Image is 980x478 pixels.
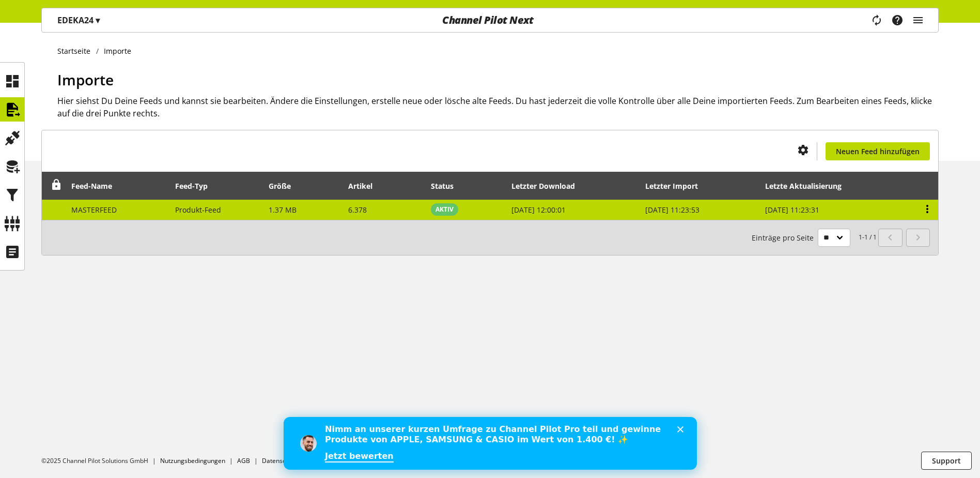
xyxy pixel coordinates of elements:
[932,455,961,466] span: Support
[175,181,218,191] div: Feed-Typ
[237,456,250,465] a: AGB
[511,181,585,191] div: Letzter Download
[826,142,930,160] a: Neuen Feed hinzufügen
[752,229,877,247] small: 1-1 / 1
[71,181,122,191] div: Feed-Name
[269,205,297,215] span: 1.37 MB
[431,181,464,191] div: Status
[511,205,566,215] span: [DATE] 12:00:01
[348,181,383,191] div: Artikel
[435,205,454,214] span: AKTIV
[836,146,920,157] span: Neuen Feed hinzufügen
[41,8,939,33] nav: main navigation
[348,205,367,215] span: 6.378
[41,456,160,466] li: ©2025 Channel Pilot Solutions GmbH
[96,14,100,26] span: ▾
[269,181,301,191] div: Größe
[262,456,298,465] a: Datenschutz
[284,417,697,470] iframe: Intercom live chat Banner
[57,70,114,89] span: Importe
[48,180,62,192] div: Entsperren, um Zeilen neu anzuordnen
[645,205,699,215] span: [DATE] 11:23:53
[765,181,852,191] div: Letzte Aktualisierung
[921,452,972,470] button: Support
[57,95,939,119] h2: Hier siehst Du Deine Feeds und kannst sie bearbeiten. Ändere die Einstellungen, erstelle neue ode...
[175,205,221,215] span: Produkt-Feed
[160,456,225,465] a: Nutzungsbedingungen
[57,46,96,56] a: Startseite
[645,181,708,191] div: Letzter Import
[765,205,819,215] span: [DATE] 11:23:31
[71,205,117,215] span: MASTERFEED
[752,232,818,243] span: Einträge pro Seite
[57,14,100,26] p: EDEKA24
[51,180,62,190] span: Entsperren, um Zeilen neu anzuordnen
